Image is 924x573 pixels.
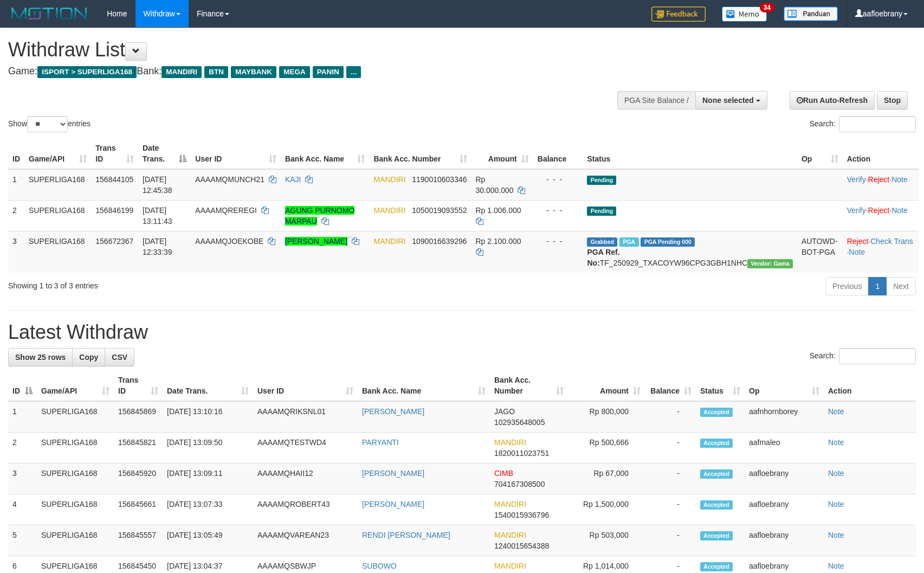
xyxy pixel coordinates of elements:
td: SUPERLIGA168 [37,525,114,556]
td: SUPERLIGA168 [24,231,91,273]
td: 2 [8,433,37,463]
a: Run Auto-Refresh [790,91,875,110]
th: Amount: activate to sort column ascending [471,138,533,169]
th: Trans ID: activate to sort column ascending [91,138,138,169]
a: Note [891,206,908,215]
img: panduan.png [784,7,838,21]
a: SUBOWO [362,562,397,570]
td: 156845661 [114,494,163,525]
span: Copy 1090016639296 to clipboard [412,237,467,246]
td: 156845557 [114,525,163,556]
span: Accepted [700,562,733,571]
td: · · [843,200,919,231]
span: Copy 1240015654388 to clipboard [494,542,549,550]
td: [DATE] 13:09:50 [163,433,253,463]
a: RENDI [PERSON_NAME] [362,531,450,539]
span: AAAAMQREREGI [195,206,257,215]
span: Show 25 rows [15,353,66,362]
a: Note [828,562,844,570]
span: Copy 1820011023751 to clipboard [494,449,549,458]
th: Status [583,138,797,169]
td: AUTOWD-BOT-PGA [797,231,843,273]
img: Button%20Memo.svg [722,7,767,22]
label: Show entries [8,116,91,132]
th: Bank Acc. Name: activate to sort column ascending [281,138,370,169]
span: MEGA [279,66,310,78]
span: MANDIRI [161,66,202,78]
h1: Withdraw List [8,39,605,61]
td: AAAAMQHAII12 [253,463,358,494]
th: Bank Acc. Name: activate to sort column ascending [358,370,490,401]
a: Stop [877,91,908,110]
span: Accepted [700,500,733,510]
td: aafmaleo [745,433,824,463]
a: CSV [105,348,134,366]
span: Accepted [700,408,733,417]
span: Pending [587,207,616,216]
a: Note [828,500,844,508]
span: AAAAMQJOEKOBE [195,237,263,246]
span: JAGO [494,407,515,416]
a: Next [886,277,916,295]
th: Date Trans.: activate to sort column ascending [163,370,253,401]
td: [DATE] 13:05:49 [163,525,253,556]
td: AAAAMQVAREAN23 [253,525,358,556]
span: Copy 1190010603346 to clipboard [412,175,467,184]
td: 156845821 [114,433,163,463]
span: MANDIRI [494,531,526,539]
td: 1 [8,401,37,433]
td: AAAAMQROBERT43 [253,494,358,525]
select: Showentries [27,116,68,132]
a: Verify [847,175,866,184]
span: Copy 102935648005 to clipboard [494,418,545,427]
span: 156844105 [95,175,133,184]
a: 1 [868,277,887,295]
img: MOTION_logo.png [8,5,91,22]
span: Copy 1050019093552 to clipboard [412,206,467,215]
th: User ID: activate to sort column ascending [253,370,358,401]
a: Reject [868,206,890,215]
h1: Latest Withdraw [8,321,916,343]
td: - [645,494,696,525]
a: Note [849,248,865,256]
span: MANDIRI [494,562,526,570]
div: - - - [538,174,579,185]
td: SUPERLIGA168 [37,433,114,463]
span: Marked by aafsengchandara [619,237,638,247]
th: Action [824,370,916,401]
a: KAJI [285,175,301,184]
span: 156672367 [95,237,133,246]
th: ID: activate to sort column descending [8,370,37,401]
th: Trans ID: activate to sort column ascending [114,370,163,401]
span: MANDIRI [494,438,526,447]
span: Copy [79,353,98,362]
span: 156846199 [95,206,133,215]
span: None selected [702,96,754,105]
span: BTN [204,66,228,78]
td: Rp 67,000 [568,463,645,494]
a: [PERSON_NAME] [362,469,424,478]
th: Game/API: activate to sort column ascending [37,370,114,401]
a: Verify [847,206,866,215]
h4: Game: Bank: [8,66,605,77]
th: Date Trans.: activate to sort column descending [138,138,191,169]
span: Rp 1.006.000 [476,206,521,215]
td: 156845920 [114,463,163,494]
th: Action [843,138,919,169]
span: AAAAMQMUNCH21 [195,175,264,184]
div: - - - [538,205,579,216]
th: Bank Acc. Number: activate to sort column ascending [369,138,471,169]
span: Accepted [700,531,733,540]
td: 4 [8,494,37,525]
a: Note [891,175,908,184]
span: Vendor URL: https://trx31.1velocity.biz [747,259,793,268]
td: - [645,463,696,494]
span: [DATE] 13:11:43 [143,206,172,226]
span: 34 [760,3,774,12]
a: Reject [847,237,869,246]
a: AGUNG PURNOMO MARPAU [285,206,354,226]
a: Show 25 rows [8,348,73,366]
td: 5 [8,525,37,556]
a: PARYANTI [362,438,399,447]
span: MANDIRI [494,500,526,508]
